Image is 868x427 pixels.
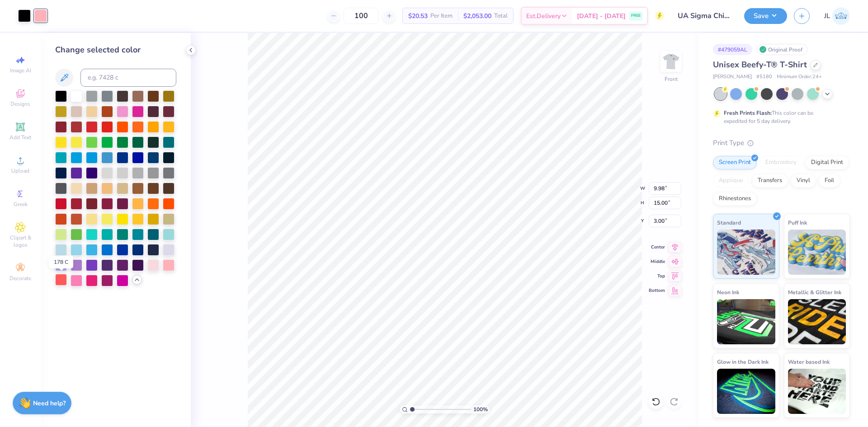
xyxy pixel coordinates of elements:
span: JL [824,11,830,21]
span: Per Item [430,11,453,21]
div: Original Proof [757,44,807,55]
span: Designs [10,100,30,108]
span: Standard [717,218,741,227]
img: Puff Ink [788,230,846,275]
input: e.g. 7428 c [80,69,176,87]
div: Vinyl [791,174,816,188]
img: Jairo Laqui [832,7,850,25]
div: Change selected color [55,44,176,56]
div: Transfers [752,174,788,188]
span: Upload [11,167,29,174]
div: Applique [713,174,749,188]
span: $20.53 [408,11,428,21]
span: Metallic & Glitter Ink [788,287,841,297]
span: Image AI [10,67,31,74]
strong: Need help? [33,399,66,408]
div: Screen Print [713,156,757,169]
img: Metallic & Glitter Ink [788,299,846,344]
span: $2,053.00 [463,11,491,21]
span: Puff Ink [788,218,807,227]
strong: Fresh Prints Flash: [724,109,772,117]
div: Print Type [713,138,850,148]
div: 178 C [49,256,73,268]
button: Save [744,8,787,24]
span: [DATE] - [DATE] [577,11,626,21]
div: This color can be expedited for 5 day delivery. [724,109,835,125]
span: Water based Ink [788,357,830,366]
span: Clipart & logos [5,234,36,249]
input: – – [344,8,379,24]
img: Water based Ink [788,369,846,414]
div: Digital Print [805,156,849,169]
span: # 5180 [756,73,772,81]
span: Est. Delivery [526,11,561,21]
img: Glow in the Dark Ink [717,369,775,414]
span: [PERSON_NAME] [713,73,752,81]
span: Center [649,244,665,250]
img: Standard [717,230,775,275]
span: Total [494,11,508,21]
span: Minimum Order: 24 + [777,73,822,81]
span: 100 % [473,405,488,413]
img: Front [662,52,680,70]
div: # 479059AL [713,44,752,55]
input: Untitled Design [671,7,737,25]
div: Embroidery [759,156,802,169]
span: Neon Ink [717,287,739,297]
div: Foil [819,174,840,188]
div: Rhinestones [713,192,757,206]
span: Add Text [9,134,31,141]
span: Decorate [9,275,31,282]
img: Neon Ink [717,299,775,344]
span: Greek [14,201,28,208]
span: Middle [649,258,665,265]
span: Unisex Beefy-T® T-Shirt [713,59,807,70]
span: FREE [631,13,641,19]
span: Glow in the Dark Ink [717,357,769,366]
a: JL [824,7,850,25]
div: Front [665,75,678,83]
span: Top [649,273,665,279]
span: Bottom [649,287,665,294]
